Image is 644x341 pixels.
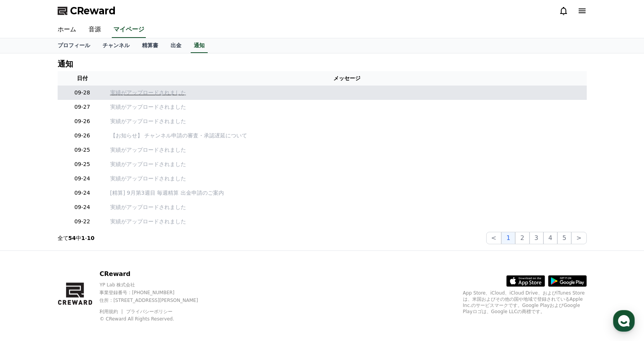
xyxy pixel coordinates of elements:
[82,22,107,38] a: 音源
[81,235,85,241] strong: 1
[99,269,211,279] p: CReward
[110,189,584,197] a: [精算] 9月第3週目 毎週精算 出金申請のご案内
[110,117,584,125] a: 実績がアップロードされました
[99,297,211,303] p: 住所 : [STREET_ADDRESS][PERSON_NAME]
[191,38,208,53] a: 通知
[61,203,104,211] p: 09-24
[96,38,136,53] a: チャンネル
[51,38,96,53] a: プロフィール
[557,232,571,244] button: 5
[515,232,529,244] button: 2
[543,232,557,244] button: 4
[100,245,149,265] a: Settings
[61,175,104,183] p: 09-24
[61,160,104,168] p: 09-25
[99,316,211,322] p: © CReward All Rights Reserved.
[99,282,211,288] p: YP Lab 株式会社
[87,235,94,241] strong: 10
[58,71,107,86] th: 日付
[99,290,211,296] p: 事業登録番号 : [PHONE_NUMBER]
[126,309,173,314] a: プライバシーポリシー
[58,60,73,68] h4: 通知
[2,245,51,265] a: Home
[51,245,100,265] a: Messages
[58,234,95,242] p: 全て 中 -
[107,71,587,86] th: メッセージ
[99,309,124,314] a: 利用規約
[61,218,104,226] p: 09-22
[70,5,116,17] span: CReward
[20,257,33,263] span: Home
[110,89,584,97] a: 実績がアップロードされました
[530,232,543,244] button: 3
[136,38,164,53] a: 精算書
[463,290,587,315] p: App Store、iCloud、iCloud Drive、およびiTunes Storeは、米国およびその他の国や地域で登録されているApple Inc.のサービスマークです。Google P...
[486,232,501,244] button: <
[164,38,188,53] a: 出金
[58,5,116,17] a: CReward
[114,257,133,263] span: Settings
[571,232,586,244] button: >
[51,22,82,38] a: ホーム
[64,257,87,264] span: Messages
[61,103,104,111] p: 09-27
[110,203,584,211] a: 実績がアップロードされました
[110,218,584,226] a: 実績がアップロードされました
[61,189,104,197] p: 09-24
[110,132,584,140] a: 【お知らせ】 チャンネル申請の審査・承認遅延について
[61,132,104,140] p: 09-26
[112,22,146,38] a: マイページ
[501,232,515,244] button: 1
[68,235,76,241] strong: 54
[110,160,584,168] a: 実績がアップロードされました
[110,146,584,154] a: 実績がアップロードされました
[110,103,584,111] a: 実績がアップロードされました
[110,175,584,183] a: 実績がアップロードされました
[61,89,104,97] p: 09-28
[61,146,104,154] p: 09-25
[61,117,104,125] p: 09-26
